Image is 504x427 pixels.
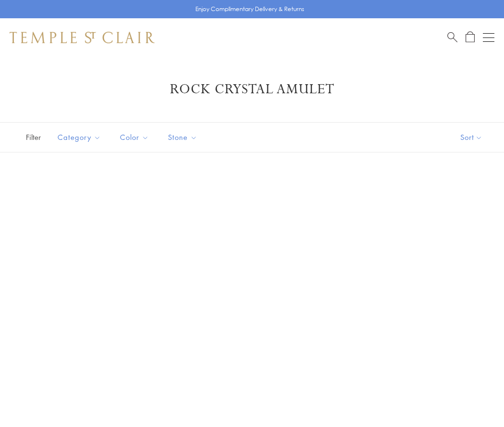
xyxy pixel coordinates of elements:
[115,131,156,143] span: Color
[439,123,504,152] button: Show sort by
[163,131,204,143] span: Stone
[161,126,204,148] button: Stone
[10,32,155,43] img: Temple St. Clair
[53,131,108,143] span: Category
[113,126,156,148] button: Color
[24,81,480,98] h1: Rock Crystal Amulet
[466,31,475,43] a: Open Shopping Bag
[195,4,304,14] p: Enjoy Complimentary Delivery & Returns
[483,32,494,43] button: Open navigation
[447,31,457,43] a: Search
[50,126,108,148] button: Category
